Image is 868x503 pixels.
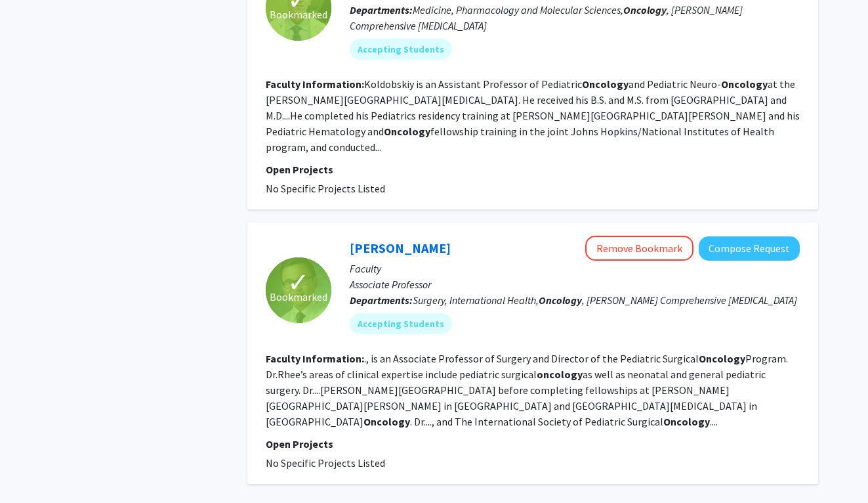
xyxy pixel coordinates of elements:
[266,456,385,470] span: No Specific Projects Listed
[582,77,629,91] b: Oncology
[350,313,452,334] mat-chip: Accepting Students
[287,276,310,289] span: ✓
[350,39,452,60] mat-chip: Accepting Students
[721,77,768,91] b: Oncology
[350,240,451,256] a: [PERSON_NAME]
[266,182,385,195] span: No Specific Projects Listed
[266,352,788,428] fg-read-more: ., is an Associate Professor of Surgery and Director of the Pediatric Surgical Program. Dr.Rhee’s...
[350,294,413,307] b: Departments:
[699,236,800,261] button: Compose Request to Daniel Rhee
[350,3,743,32] span: Medicine, Pharmacology and Molecular Sciences, , [PERSON_NAME] Comprehensive [MEDICAL_DATA]
[266,436,800,452] p: Open Projects
[699,352,745,365] b: Oncology
[350,3,413,16] b: Departments:
[266,162,800,177] p: Open Projects
[384,125,430,138] b: Oncology
[350,276,800,292] p: Associate Professor
[537,368,583,381] b: oncology
[270,289,327,305] span: Bookmarked
[585,236,693,261] button: Remove Bookmark
[623,3,667,16] b: Oncology
[266,77,800,154] fg-read-more: Koldobskiy is an Assistant Professor of Pediatric and Pediatric Neuro- at the [PERSON_NAME][GEOGR...
[266,352,364,365] b: Faculty Information:
[539,294,582,307] b: Oncology
[363,415,410,428] b: Oncology
[266,77,364,91] b: Faculty Information:
[350,261,800,276] p: Faculty
[663,415,710,428] b: Oncology
[10,444,56,493] iframe: Chat
[413,294,797,307] span: Surgery, International Health, , [PERSON_NAME] Comprehensive [MEDICAL_DATA]
[270,7,327,22] span: Bookmarked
